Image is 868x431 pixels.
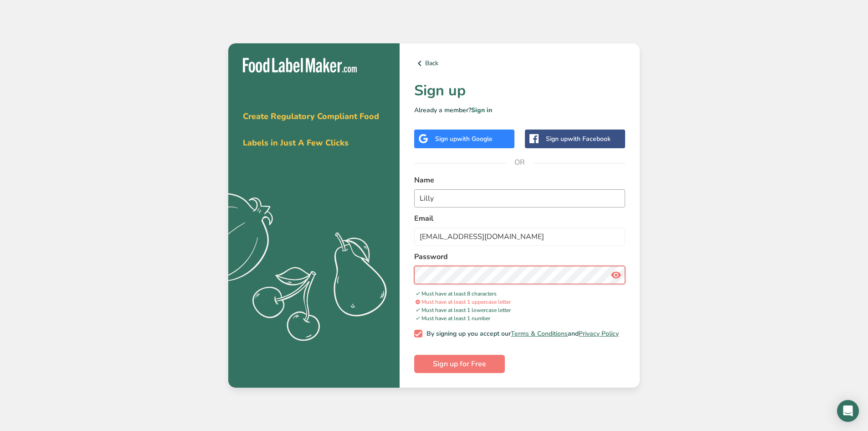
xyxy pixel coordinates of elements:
span: By signing up you accept our and [422,330,619,338]
div: Sign up [546,134,611,144]
span: Create Regulatory Compliant Food Labels in Just A Few Clicks [243,111,379,148]
img: Food Label Maker [243,58,357,73]
button: Sign up for Free [414,355,505,373]
span: Must have at least 1 lowercase letter [414,306,511,314]
input: email@example.com [414,228,625,246]
div: Sign up [435,134,493,144]
label: Name [414,175,625,186]
label: Password [414,251,625,262]
span: with Google [457,135,493,143]
a: Sign in [471,106,492,114]
div: Open Intercom Messenger [837,400,859,422]
p: Already a member? [414,105,625,115]
span: Must have at least 1 uppercase letter [414,298,511,306]
a: Back [414,58,625,69]
span: with Facebook [568,135,611,143]
span: Sign up for Free [433,358,486,369]
span: Must have at least 1 number [414,315,490,322]
span: Must have at least 8 characters [414,290,497,297]
h1: Sign up [414,80,625,102]
label: Email [414,213,625,224]
a: Privacy Policy [579,329,619,338]
span: OR [506,149,534,176]
a: Terms & Conditions [511,329,568,338]
input: John Doe [414,189,625,208]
